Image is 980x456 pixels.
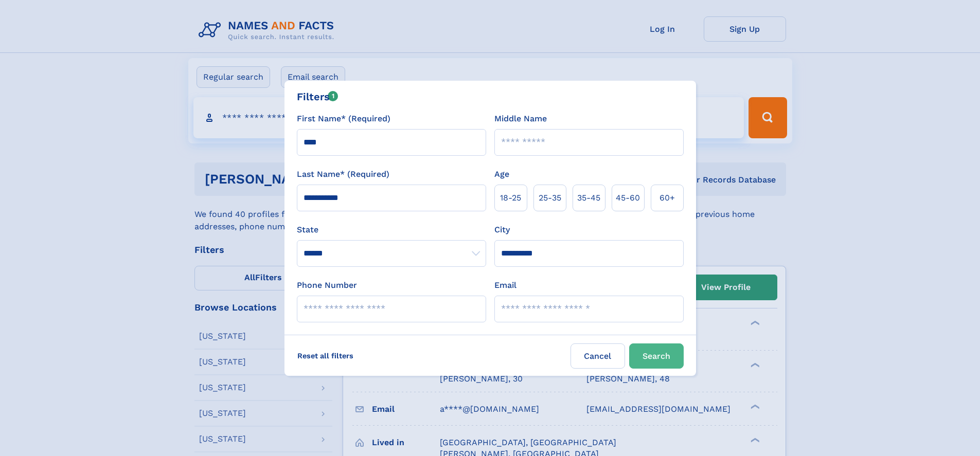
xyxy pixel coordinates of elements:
button: Search [629,343,684,369]
label: City [494,224,510,236]
div: Filters [297,89,338,104]
label: Email [494,279,516,291]
label: Phone Number [297,279,357,291]
label: State [297,224,486,236]
span: 45‑60 [616,192,640,204]
span: 60+ [660,192,675,204]
span: 18‑25 [500,192,521,204]
label: Cancel [571,343,625,369]
label: Age [494,168,509,180]
span: 25‑35 [539,192,561,204]
label: First Name* (Required) [297,113,390,125]
label: Reset all filters [291,343,360,368]
label: Last Name* (Required) [297,168,389,180]
span: 35‑45 [577,192,600,204]
label: Middle Name [494,113,547,125]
